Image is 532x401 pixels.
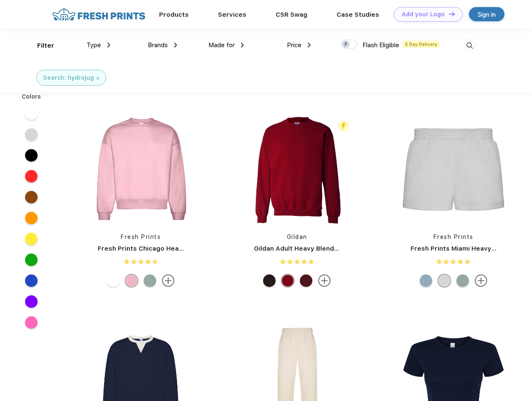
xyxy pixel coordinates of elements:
img: fo%20logo%202.webp [50,7,148,22]
img: dropdown.png [241,43,244,48]
div: Dark Chocolate [263,274,276,287]
div: Sage Green mto [456,274,469,287]
div: Sage Green mto [144,274,156,287]
div: Garnet [300,274,312,287]
div: Search: hydrojug [43,74,94,82]
div: Antiq Cherry Red [281,274,294,287]
div: Colors [15,92,48,101]
a: Fresh Prints [121,233,161,240]
span: Flash Eligible [362,41,399,49]
span: Made for [208,41,235,49]
span: Price [287,41,301,49]
img: more.svg [475,274,487,287]
img: func=resize&h=266 [398,113,509,224]
img: filter_cancel.svg [96,77,99,80]
a: Gildan [287,233,307,240]
img: flash_active_toggle.svg [338,120,349,132]
div: Filter [37,41,54,51]
img: dropdown.png [308,43,311,48]
img: desktop_search.svg [463,39,476,53]
div: Slate Blue mto [420,274,432,287]
img: more.svg [162,274,175,287]
a: Gildan Adult Heavy Blend Adult 8 Oz. 50/50 Fleece Crew [254,245,433,252]
span: Type [86,41,101,49]
span: Brands [148,41,168,49]
img: more.svg [318,274,331,287]
span: 5 Day Delivery [403,41,440,48]
img: DT [449,12,455,16]
a: Fresh Prints Chicago Heavyweight Crewneck [98,245,242,252]
div: Pink [125,274,138,287]
div: Ash Grey [438,274,451,287]
a: Products [159,11,189,18]
div: White [107,274,119,287]
img: func=resize&h=266 [85,113,196,224]
div: Add your Logo [402,11,445,18]
img: dropdown.png [107,43,110,48]
img: dropdown.png [174,43,177,48]
a: Fresh Prints [433,233,474,240]
img: func=resize&h=266 [241,113,352,224]
div: Sign in [478,10,496,19]
a: Sign in [469,7,504,21]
